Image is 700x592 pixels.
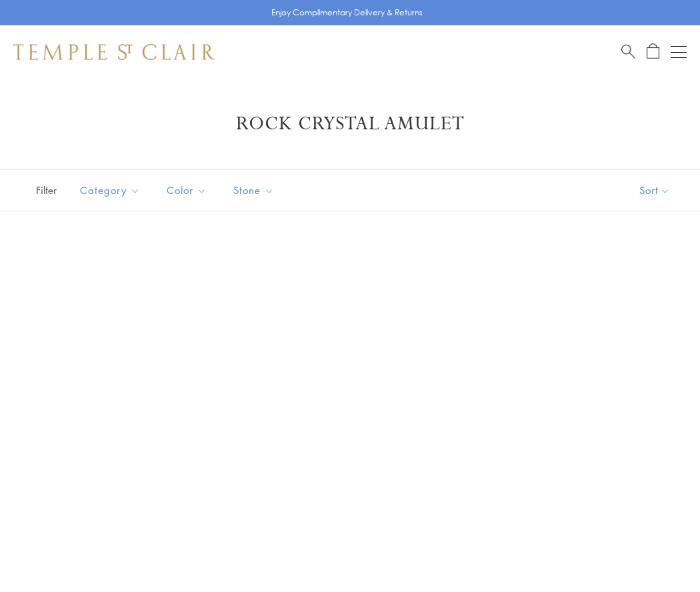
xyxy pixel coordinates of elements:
[73,182,150,199] span: Category
[621,43,635,60] a: Search
[160,182,217,199] span: Color
[227,182,284,199] span: Stone
[647,43,659,60] a: Open Shopping Bag
[13,44,215,60] img: Temple St. Clair
[70,175,150,205] button: Category
[671,44,687,60] button: Open navigation
[33,112,667,136] h1: Rock Crystal Amulet
[609,170,700,211] button: Show sort by
[223,175,284,205] button: Stone
[157,175,217,205] button: Color
[271,6,423,19] p: Enjoy Complimentary Delivery & Returns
